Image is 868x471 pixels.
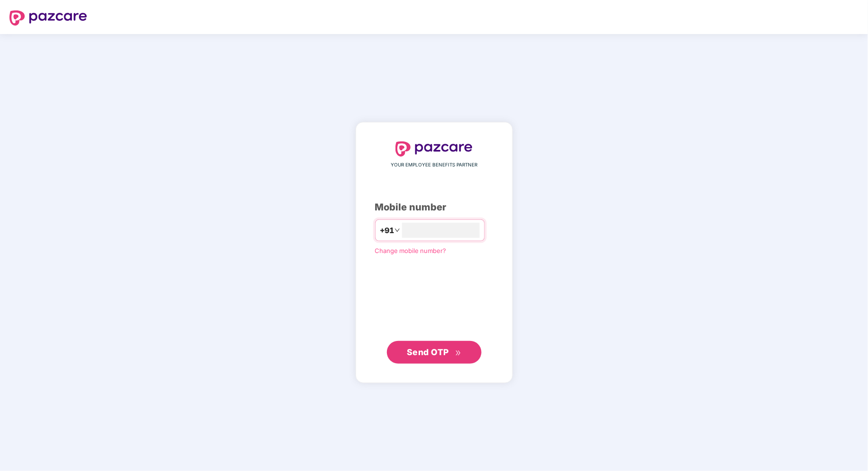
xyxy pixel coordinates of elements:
button: Send OTPdouble-right [387,341,482,364]
span: double-right [455,350,461,356]
span: +91 [380,225,395,236]
img: logo [9,10,87,26]
div: Mobile number [375,200,493,215]
img: logo [395,141,473,157]
span: Send OTP [407,347,449,357]
span: YOUR EMPLOYEE BENEFITS PARTNER [391,161,477,169]
a: Change mobile number? [375,247,447,254]
span: down [395,227,400,233]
